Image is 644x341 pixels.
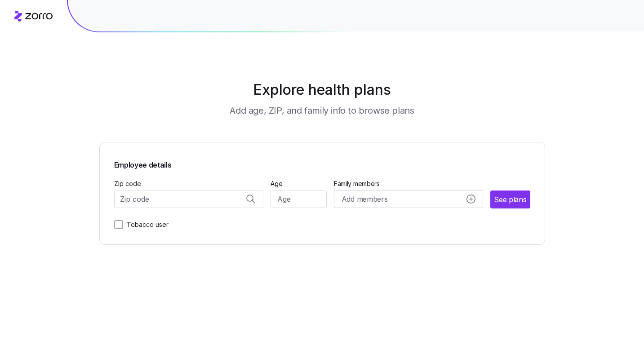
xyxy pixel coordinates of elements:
button: See plans [490,190,530,208]
label: Age [271,179,283,189]
button: Add membersadd icon [334,190,484,208]
span: Family members [334,179,484,188]
label: Tobacco user [123,219,169,230]
input: Age [271,190,327,208]
span: Add members [342,194,387,205]
span: Employee details [114,157,172,171]
svg: add icon [466,195,475,204]
h3: Add age, ZIP, and family info to browse plans [230,104,414,117]
h1: Explore health plans [121,79,523,101]
input: Zip code [114,190,264,208]
span: See plans [494,194,526,205]
label: Zip code [114,179,141,189]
